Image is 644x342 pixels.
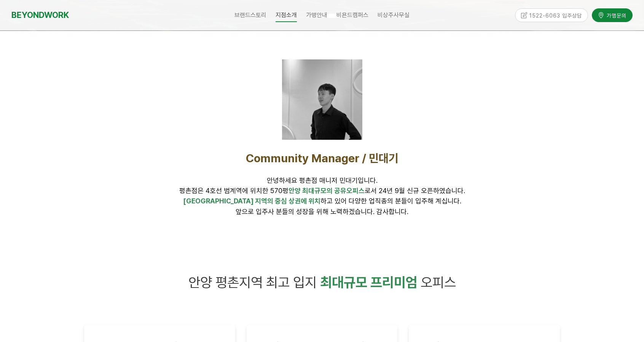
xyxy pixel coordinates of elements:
span: Community Manager / 민대기 [246,151,399,165]
span: 안녕하세요 평촌점 매니저 민대기입니다. 평촌점은 4호선 범계역에 위치한 570평 로서 24년 9월 신규 오픈하였습니다. [179,176,465,195]
span: 하고 있어 다양한 업직종의 분들이 입주해 계십니다. [183,197,461,205]
a: 비욘드캠퍼스 [332,6,373,25]
span: 앞으로 입주사 분들의 성장을 위해 노력하겠습니다. 감사합니다. [236,208,408,216]
span: 지점소개 [276,9,297,22]
a: BEYONDWORK [11,8,69,22]
a: 브랜드스토리 [230,6,271,25]
a: 가맹문의 [592,8,633,22]
span: 비상주사무실 [378,11,410,19]
span: [GEOGRAPHIC_DATA] 지역의 중심 상권에 위치 [183,197,320,205]
span: 안양 최대규모의 공유오피스 [289,187,365,195]
span: 브랜드스토리 [234,11,266,19]
span: 오피스 [421,274,456,291]
span: 가맹문의 [604,11,626,19]
strong: 규모 프리미엄 [344,274,418,291]
a: 가맹안내 [301,6,332,25]
span: 가맹안내 [306,11,327,19]
strong: 최대 [320,274,344,291]
a: 비상주사무실 [373,6,414,25]
span: 비욘드캠퍼스 [336,11,368,19]
a: 지점소개 [271,6,301,25]
span: 안양 평촌지역 최고 입지 [188,274,317,291]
